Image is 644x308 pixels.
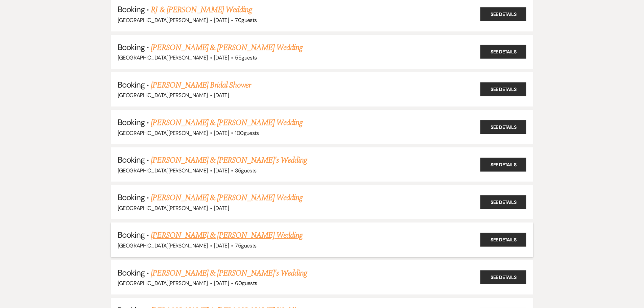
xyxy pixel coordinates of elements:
span: [DATE] [214,167,229,174]
a: [PERSON_NAME] & [PERSON_NAME] Wedding [151,42,302,54]
span: 100 guests [235,129,259,137]
span: [DATE] [214,205,229,212]
span: 55 guests [235,54,257,61]
span: 35 guests [235,167,256,174]
span: [GEOGRAPHIC_DATA][PERSON_NAME] [118,129,208,137]
span: [GEOGRAPHIC_DATA][PERSON_NAME] [118,54,208,61]
span: [GEOGRAPHIC_DATA][PERSON_NAME] [118,92,208,99]
a: See Details [480,158,526,171]
span: [GEOGRAPHIC_DATA][PERSON_NAME] [118,280,208,287]
span: Booking [118,267,145,278]
a: See Details [480,45,526,59]
a: [PERSON_NAME] & [PERSON_NAME] Wedding [151,117,302,129]
a: [PERSON_NAME] & [PERSON_NAME] Wedding [151,229,302,241]
a: [PERSON_NAME] Bridal Shower [151,79,251,91]
a: [PERSON_NAME] & [PERSON_NAME]'s Wedding [151,267,307,279]
span: [GEOGRAPHIC_DATA][PERSON_NAME] [118,205,208,212]
span: Booking [118,79,145,90]
span: Booking [118,155,145,165]
span: Booking [118,230,145,240]
span: 70 guests [235,17,257,24]
a: [PERSON_NAME] & [PERSON_NAME] Wedding [151,192,302,204]
a: See Details [480,120,526,134]
span: [GEOGRAPHIC_DATA][PERSON_NAME] [118,167,208,174]
span: [DATE] [214,54,229,61]
a: See Details [480,233,526,247]
span: Booking [118,117,145,127]
span: [DATE] [214,280,229,287]
span: 60 guests [235,280,257,287]
span: [DATE] [214,17,229,24]
span: 75 guests [235,242,256,249]
span: [GEOGRAPHIC_DATA][PERSON_NAME] [118,17,208,24]
a: See Details [480,82,526,96]
span: [DATE] [214,129,229,137]
span: [DATE] [214,92,229,99]
span: [GEOGRAPHIC_DATA][PERSON_NAME] [118,242,208,249]
span: [DATE] [214,242,229,249]
a: See Details [480,7,526,21]
span: Booking [118,192,145,203]
a: RJ & [PERSON_NAME] Wedding [151,4,252,16]
a: See Details [480,195,526,209]
span: Booking [118,4,145,15]
span: Booking [118,42,145,52]
a: [PERSON_NAME] & [PERSON_NAME]'s Wedding [151,154,307,166]
a: See Details [480,270,526,284]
